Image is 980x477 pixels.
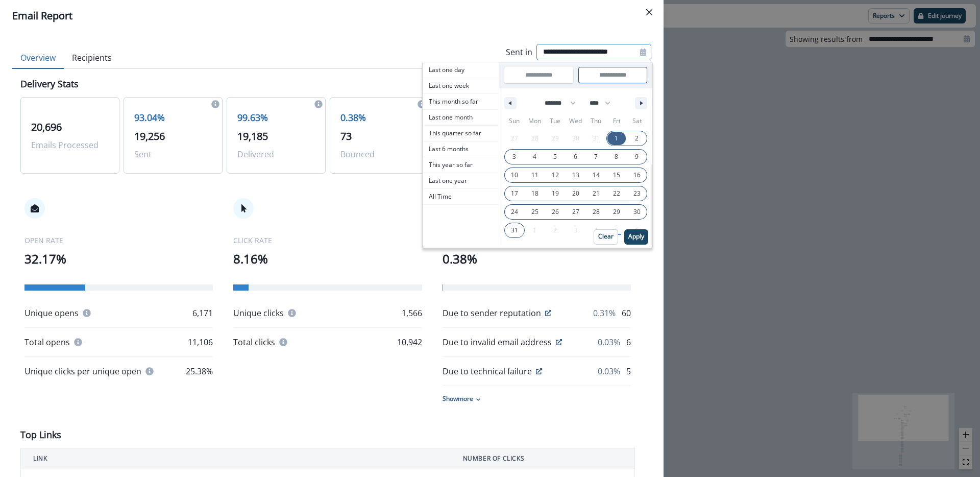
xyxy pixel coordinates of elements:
span: 12 [552,166,559,184]
span: 6 [574,148,577,166]
p: 93.04% [134,111,212,125]
span: 28 [593,203,600,221]
button: 14 [586,166,606,184]
button: 3 [504,148,525,166]
button: Close [641,4,657,20]
span: 1 [615,129,618,148]
span: 5 [553,148,557,166]
button: 26 [545,203,566,221]
button: This year so far [423,157,499,173]
span: 31 [511,221,518,240]
span: 18 [531,184,538,203]
span: 13 [572,166,579,184]
span: 20,696 [31,120,62,134]
p: CLICK RATE [233,235,422,246]
span: 27 [572,203,579,221]
button: 7 [586,148,606,166]
p: 6,171 [192,307,213,319]
span: 21 [593,184,600,203]
button: 2 [627,129,647,148]
p: Sent [134,148,212,160]
p: Total clicks [233,336,275,348]
button: 30 [627,203,647,221]
button: 25 [525,203,545,221]
button: This month so far [423,94,499,110]
span: 24 [511,203,518,221]
p: Top Links [20,428,61,442]
button: 4 [525,148,545,166]
span: Sun [504,113,525,129]
span: 25 [531,203,538,221]
button: Last one month [423,110,499,126]
div: Email Report [12,8,651,23]
p: Unique clicks [233,307,284,319]
span: 11 [531,166,538,184]
button: 1 [606,129,627,148]
button: This quarter so far [423,126,499,141]
p: Unique clicks per unique open [24,365,141,377]
p: Due to invalid email address [443,336,552,348]
p: OPEN RATE [24,235,213,246]
span: 3 [512,148,516,166]
p: 0.03% [598,365,620,377]
button: 16 [627,166,647,184]
span: 29 [613,203,620,221]
button: Last one year [423,173,499,189]
p: 1,566 [402,307,422,319]
button: 9 [627,148,647,166]
span: 23 [633,184,641,203]
button: Last 6 months [423,141,499,157]
button: 29 [606,203,627,221]
p: 99.63% [237,111,315,125]
p: 8.16% [233,250,422,268]
span: Last one week [423,78,499,93]
button: 31 [504,221,525,240]
button: 19 [545,184,566,203]
th: LINK [21,448,451,469]
p: 5 [626,365,631,377]
p: Total opens [24,336,70,348]
span: 26 [552,203,559,221]
p: Delivery Stats [20,77,79,91]
span: 19,185 [237,129,268,143]
span: 2 [635,129,639,148]
span: 17 [511,184,518,203]
p: 6 [626,336,631,348]
p: Delivered [237,148,315,160]
p: 0.31% [593,307,616,319]
button: Apply [624,229,648,245]
span: 7 [594,148,598,166]
p: 11,106 [188,336,213,348]
p: 60 [622,307,631,319]
p: 25.38% [186,365,213,377]
span: Last one day [423,62,499,78]
span: Sat [627,113,647,129]
span: Thu [586,113,606,129]
span: 16 [633,166,641,184]
p: Due to technical failure [443,365,532,377]
button: Overview [12,47,64,69]
p: 32.17% [24,250,213,268]
p: 0.03% [598,336,620,348]
button: 17 [504,184,525,203]
p: Bounced [340,148,418,160]
button: 11 [525,166,545,184]
button: Last one day [423,62,499,78]
p: Unique opens [24,307,79,319]
span: 8 [615,148,618,166]
button: Clear [594,229,618,245]
p: 10,942 [397,336,422,348]
p: Due to sender reputation [443,307,541,319]
p: Clear [598,233,614,240]
button: 24 [504,203,525,221]
button: 13 [566,166,586,184]
span: 19 [552,184,559,203]
button: Recipients [64,47,120,69]
span: 73 [340,129,352,143]
button: All Time [423,189,499,205]
span: 15 [613,166,620,184]
span: 10 [511,166,518,184]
